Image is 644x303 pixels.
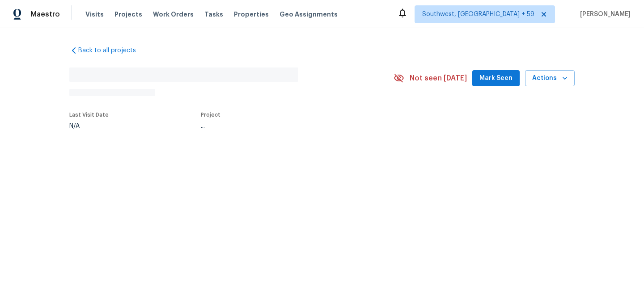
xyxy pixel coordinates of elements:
[204,11,223,17] span: Tasks
[280,10,338,19] span: Geo Assignments
[576,10,631,19] span: [PERSON_NAME]
[69,112,109,118] span: Last Visit Date
[472,70,520,87] button: Mark Seen
[234,10,269,19] span: Properties
[525,70,575,87] button: Actions
[114,10,142,19] span: Projects
[85,10,104,19] span: Visits
[69,123,109,129] div: N/A
[201,123,373,129] div: ...
[410,74,467,83] span: Not seen [DATE]
[30,10,60,19] span: Maestro
[479,73,513,84] span: Mark Seen
[201,112,220,118] span: Project
[69,46,155,55] a: Back to all projects
[422,10,534,19] span: Southwest, [GEOGRAPHIC_DATA] + 59
[153,10,194,19] span: Work Orders
[532,73,568,84] span: Actions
